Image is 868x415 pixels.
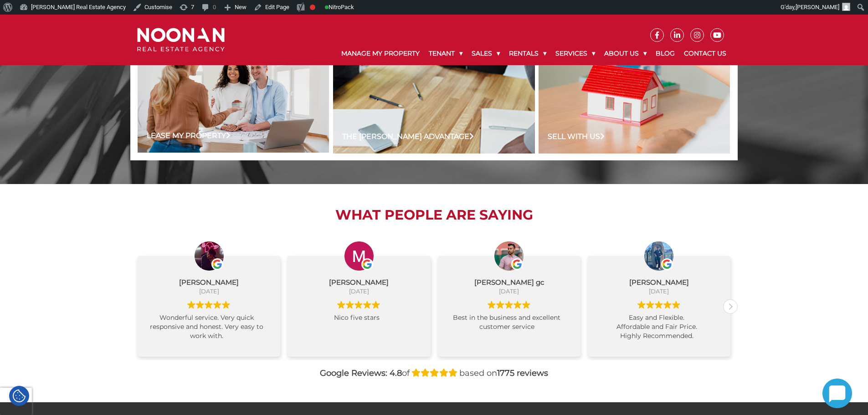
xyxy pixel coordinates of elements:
div: Best in the business and excellent customer service [445,313,574,350]
img: Google [663,301,672,309]
img: Google [211,258,223,270]
div: [DATE] [144,287,273,295]
h2: What People are Saying [130,207,738,223]
img: Google [646,301,654,309]
img: Google [372,301,380,309]
img: Google [514,301,522,309]
img: Google [213,301,221,309]
img: Google [222,301,230,309]
a: Contact Us [679,42,731,65]
div: Wonderful service. Very quick responsive and honest. Very easy to work with. [144,313,273,350]
span: [PERSON_NAME] [796,4,839,10]
img: Google [187,301,195,309]
img: Google [205,301,213,309]
img: Google [522,301,530,309]
div: Nico five stars [294,313,423,350]
div: Cookie Settings [9,386,29,406]
strong: 1775 reviews [497,368,548,378]
a: About Us [600,42,651,65]
a: Tenant [424,42,467,65]
a: Manage My Property [337,42,424,65]
img: Google [488,301,496,309]
strong: 4.8 [390,368,402,378]
div: Easy and Flexible. Affordable and Fair Price. Highly Recommended. [595,313,724,350]
img: Google [672,301,680,309]
div: Next review [724,300,737,313]
img: Google [361,258,373,270]
a: Lease my Property [147,130,231,141]
span: based on [459,368,548,378]
img: Rupesh SHRESTHA profile picture [195,241,224,271]
img: Google [354,301,363,309]
img: ishwor gc profile picture [494,241,524,271]
div: [PERSON_NAME] [144,277,273,287]
img: Noonan Real Estate Agency [137,28,225,52]
img: Google [196,301,204,309]
a: Sell with us [548,131,605,142]
div: [DATE] [294,287,423,295]
img: Google [337,301,345,309]
div: [DATE] [595,287,724,295]
img: Google [511,258,523,270]
img: Google [363,301,371,309]
img: Google [655,301,663,309]
div: [PERSON_NAME] [294,277,423,287]
img: Google [505,301,513,309]
img: Nabin Limbo’o profile picture [644,241,673,271]
div: Focus keyphrase not set [310,5,315,10]
a: Blog [651,42,679,65]
img: Mary Jean Leonor profile picture [344,241,374,271]
a: Sales [467,42,504,65]
div: [PERSON_NAME] gc [445,277,574,287]
span: of [390,368,410,378]
div: [PERSON_NAME] [595,277,724,287]
a: The [PERSON_NAME] Advantage [342,131,474,142]
img: Google [346,301,354,309]
a: Services [551,42,600,65]
img: Google [496,301,504,309]
img: Google [637,301,646,309]
strong: Google Reviews: [320,368,387,378]
a: Rentals [504,42,551,65]
div: [DATE] [445,287,574,295]
img: Google [661,258,673,270]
